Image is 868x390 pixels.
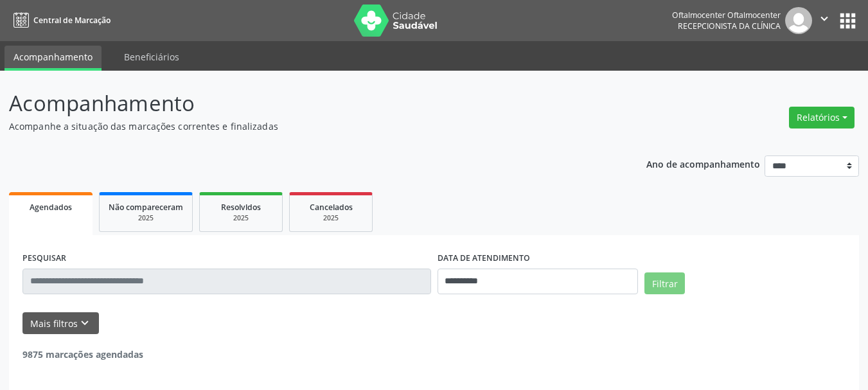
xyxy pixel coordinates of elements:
[22,249,66,269] label: PESQUISAR
[109,213,183,223] div: 2025
[109,202,183,213] span: Não compareceram
[30,202,72,213] span: Agendados
[837,10,859,32] button: apps
[672,10,781,21] div: Oftalmocenter Oftalmocenter
[646,155,760,172] p: Ano de acompanhamento
[221,202,261,213] span: Resolvidos
[678,21,781,31] span: Recepcionista da clínica
[785,7,812,34] img: img
[209,213,273,223] div: 2025
[33,15,111,26] span: Central de Marcação
[438,249,530,269] label: DATA DE ATENDIMENTO
[310,202,353,213] span: Cancelados
[9,120,604,133] p: Acompanhe a situação das marcações correntes e finalizadas
[22,312,99,335] button: Mais filtroskeyboard_arrow_down
[4,46,102,71] a: Acompanhamento
[299,213,363,223] div: 2025
[22,348,143,360] strong: 9875 marcações agendadas
[817,12,831,26] i: 
[644,272,685,294] button: Filtrar
[115,46,188,68] a: Beneficiários
[789,107,855,129] button: Relatórios
[9,10,111,31] a: Central de Marcação
[9,87,604,120] p: Acompanhamento
[812,7,837,34] button: 
[78,316,92,330] i: keyboard_arrow_down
